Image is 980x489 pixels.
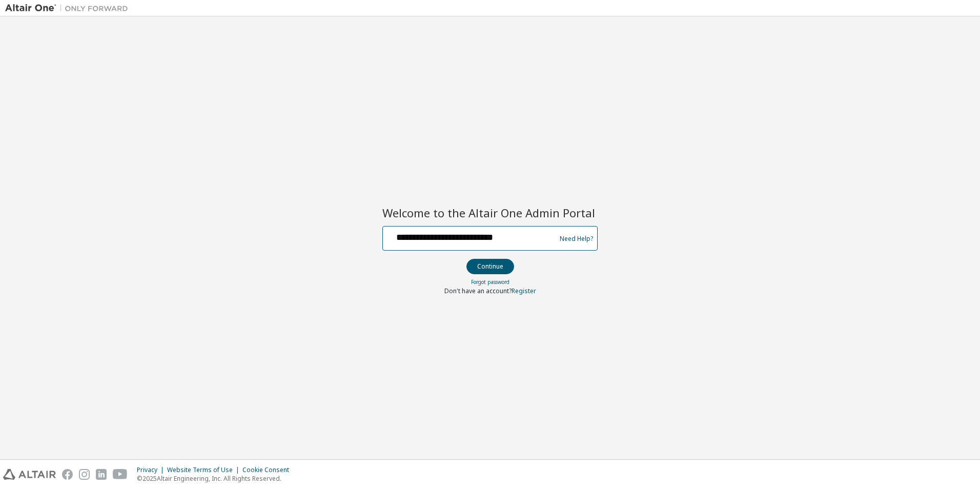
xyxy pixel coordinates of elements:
img: linkedin.svg [96,469,107,480]
img: facebook.svg [62,469,73,480]
a: Register [512,287,536,295]
img: instagram.svg [79,469,90,480]
img: youtube.svg [113,469,128,480]
span: Don't have an account? [444,287,512,295]
p: © 2025 Altair Engineering, Inc. All Rights Reserved. [137,474,295,483]
div: Website Terms of Use [167,466,242,474]
img: altair_logo.svg [3,469,56,480]
div: Cookie Consent [242,466,295,474]
a: Forgot password [471,278,509,286]
h2: Welcome to the Altair One Admin Portal [382,206,598,220]
a: Need Help? [560,238,593,239]
img: Altair One [5,3,133,13]
button: Continue [466,259,514,274]
div: Privacy [137,466,167,474]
